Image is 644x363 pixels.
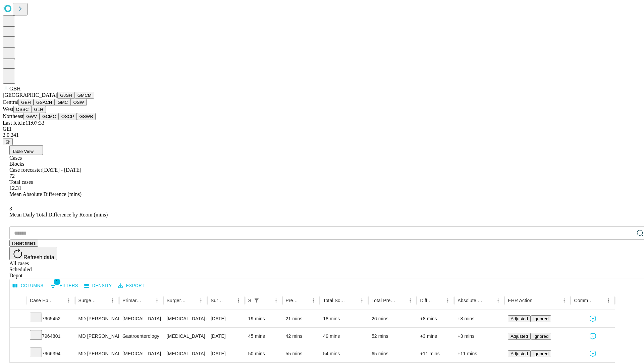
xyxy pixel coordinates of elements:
[12,241,36,246] span: Reset filters
[143,296,152,305] button: Sort
[372,345,414,362] div: 65 mins
[64,296,73,305] button: Menu
[9,240,38,247] button: Reset filters
[9,179,33,185] span: Total cases
[13,348,23,360] button: Expand
[420,328,451,345] div: +3 mins
[434,296,443,305] button: Sort
[211,345,241,362] div: [DATE]
[55,99,70,106] button: GMC
[286,310,317,327] div: 21 mins
[54,278,60,285] span: 1
[594,296,604,305] button: Sort
[252,296,261,305] button: Show filters
[252,296,261,305] div: 1 active filter
[3,92,57,98] span: [GEOGRAPHIC_DATA]
[309,296,318,305] button: Menu
[13,313,23,325] button: Expand
[323,345,365,362] div: 54 mins
[9,191,82,197] span: Mean Absolute Difference (mins)
[443,296,452,305] button: Menu
[533,296,542,305] button: Sort
[508,298,532,303] div: EHR Action
[3,138,13,145] button: @
[18,99,34,106] button: GBH
[9,167,42,173] span: Case forecaster
[77,113,96,120] button: GSWB
[30,310,72,327] div: 7965452
[9,145,43,155] button: Table View
[12,149,34,154] span: Table View
[286,345,317,362] div: 55 mins
[9,173,15,179] span: 72
[30,298,54,303] div: Case Epic Id
[511,351,528,356] span: Adjusted
[31,106,46,113] button: GLH
[211,298,224,303] div: Surgery Date
[372,298,396,303] div: Total Predicted Duration
[34,99,55,106] button: GSACH
[3,120,44,126] span: Last fetch: 11:07:33
[323,328,365,345] div: 49 mins
[357,296,367,305] button: Menu
[23,254,54,260] span: Refresh data
[122,298,142,303] div: Primary Service
[48,280,80,291] button: Show filters
[299,296,309,305] button: Sort
[75,92,94,99] button: GMCM
[511,316,528,321] span: Adjusted
[458,310,501,327] div: +8 mins
[71,99,87,106] button: OSW
[323,310,365,327] div: 18 mins
[484,296,493,305] button: Sort
[531,350,551,357] button: Ignored
[372,310,414,327] div: 26 mins
[248,298,251,303] div: Scheduled In Room Duration
[271,296,281,305] button: Menu
[187,296,196,305] button: Sort
[420,310,451,327] div: +8 mins
[13,331,23,342] button: Expand
[167,345,204,362] div: [MEDICAL_DATA] FLEXIBLE PROXIMAL DIAGNOSTIC
[3,106,13,112] span: West
[286,328,317,345] div: 42 mins
[234,296,243,305] button: Menu
[30,345,72,362] div: 7966394
[533,351,548,356] span: Ignored
[508,315,531,322] button: Adjusted
[248,328,279,345] div: 45 mins
[40,113,59,120] button: GCMC
[348,296,357,305] button: Sort
[211,310,241,327] div: [DATE]
[57,92,75,99] button: GJSH
[13,106,32,113] button: OSSC
[83,281,114,291] button: Density
[122,345,160,362] div: [MEDICAL_DATA]
[286,298,299,303] div: Predicted In Room Duration
[531,315,551,322] button: Ignored
[5,139,10,144] span: @
[3,126,641,132] div: GEI
[3,132,641,138] div: 2.0.241
[224,296,234,305] button: Sort
[55,296,64,305] button: Sort
[211,328,241,345] div: [DATE]
[248,310,279,327] div: 19 mins
[372,328,414,345] div: 52 mins
[78,328,116,345] div: MD [PERSON_NAME]
[23,113,40,120] button: GWV
[458,345,501,362] div: +11 mins
[511,334,528,339] span: Adjusted
[9,247,57,260] button: Refresh data
[458,298,483,303] div: Absolute Difference
[122,328,160,345] div: Gastroenterology
[108,296,117,305] button: Menu
[167,298,186,303] div: Surgery Name
[99,296,108,305] button: Sort
[9,185,21,191] span: 12.31
[42,167,81,173] span: [DATE] - [DATE]
[323,298,347,303] div: Total Scheduled Duration
[9,86,21,91] span: GBH
[420,345,451,362] div: +11 mins
[508,350,531,357] button: Adjusted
